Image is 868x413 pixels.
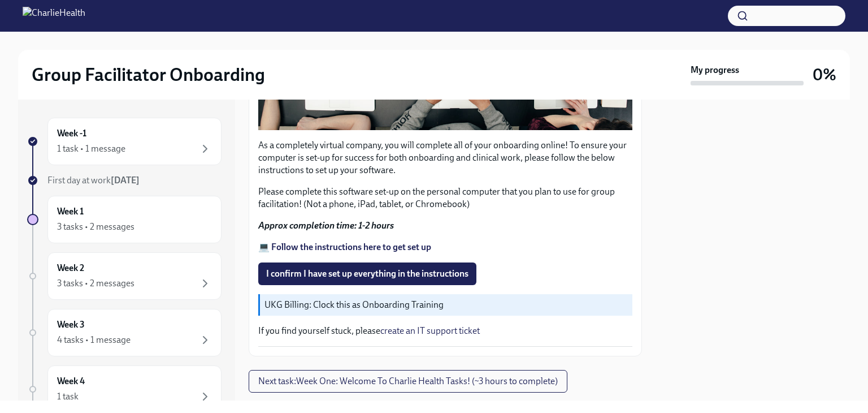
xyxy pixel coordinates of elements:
[57,334,131,346] div: 4 tasks • 1 message
[57,375,85,388] h6: Week 4
[266,268,468,279] span: I confirm I have set up everything in the instructions
[111,175,140,186] strong: [DATE]
[57,127,86,140] h6: Week -1
[258,242,431,252] a: 💻 Follow the instructions here to get set up
[47,175,140,186] span: First day at work
[249,370,567,393] button: Next task:Week One: Welcome To Charlie Health Tasks! (~3 hours to complete)
[27,252,222,300] a: Week 23 tasks • 2 messages
[57,205,84,218] h6: Week 1
[27,174,222,187] a: First day at work[DATE]
[23,7,85,25] img: CharlieHealth
[258,263,476,285] button: I confirm I have set up everything in the instructions
[27,365,222,413] a: Week 41 task
[258,325,632,337] p: If you find yourself stuck, please
[258,220,394,231] strong: Approx completion time: 1-2 hours
[27,118,222,165] a: Week -11 task • 1 message
[57,221,134,233] div: 3 tasks • 2 messages
[27,196,222,243] a: Week 13 tasks • 2 messages
[57,262,84,274] h6: Week 2
[32,63,265,86] h2: Group Facilitator Onboarding
[258,376,558,387] span: Next task : Week One: Welcome To Charlie Health Tasks! (~3 hours to complete)
[258,186,632,210] p: Please complete this software set-up on the personal computer that you plan to use for group faci...
[57,319,85,331] h6: Week 3
[258,139,632,177] p: As a completely virtual company, you will complete all of your onboarding online! To ensure your ...
[27,309,222,356] a: Week 34 tasks • 1 message
[691,64,739,76] strong: My progress
[813,64,836,85] h3: 0%
[57,143,125,155] div: 1 task • 1 message
[57,390,79,403] div: 1 task
[264,299,628,311] p: UKG Billing: Clock this as Onboarding Training
[380,325,480,336] a: create an IT support ticket
[57,277,134,290] div: 3 tasks • 2 messages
